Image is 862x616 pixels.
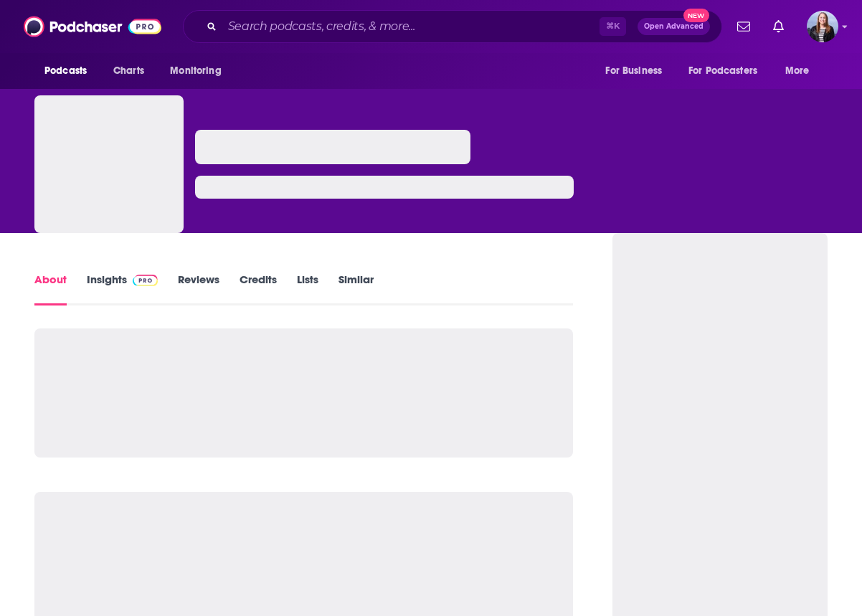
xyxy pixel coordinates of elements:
[183,10,722,43] div: Search podcasts, credits, & more...
[338,273,374,305] a: Similar
[767,14,790,39] a: Show notifications dropdown
[638,18,710,35] button: Open AdvancedNew
[644,23,704,30] span: Open Advanced
[807,11,838,42] span: Logged in as annarice
[160,57,240,85] button: open menu
[24,13,161,40] img: Podchaser - Follow, Share and Rate Podcasts
[297,273,318,305] a: Lists
[113,61,144,81] span: Charts
[785,61,810,81] span: More
[44,61,87,81] span: Podcasts
[133,275,158,286] img: Podchaser Pro
[87,273,158,305] a: InsightsPodchaser Pro
[688,61,757,81] span: For Podcasters
[178,273,219,305] a: Reviews
[775,57,828,85] button: open menu
[807,11,838,42] button: Show profile menu
[170,61,221,81] span: Monitoring
[34,273,67,305] a: About
[240,273,277,305] a: Credits
[222,15,600,38] input: Search podcasts, credits, & more...
[807,11,838,42] img: User Profile
[600,17,626,36] span: ⌘ K
[731,14,756,39] a: Show notifications dropdown
[34,57,105,85] button: open menu
[605,61,662,81] span: For Business
[679,57,778,85] button: open menu
[104,57,153,85] a: Charts
[683,9,709,22] span: New
[595,57,680,85] button: open menu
